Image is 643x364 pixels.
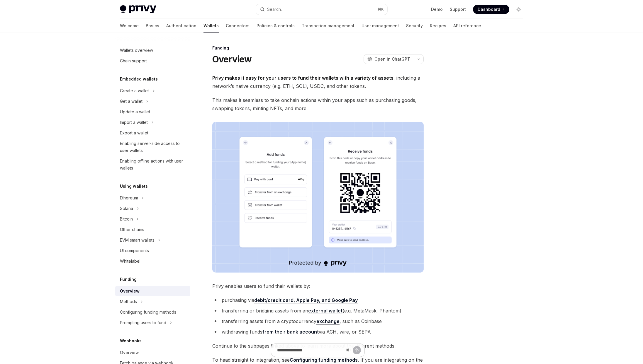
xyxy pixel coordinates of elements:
[120,5,156,13] img: light logo
[120,226,144,233] div: Other chains
[115,193,190,203] button: Toggle Ethereum section
[254,297,358,303] a: debit/credit card, Apple Pay, and Google Pay
[115,107,190,117] a: Update a wallet
[120,216,133,223] div: Bitcoin
[257,19,295,33] a: Policies & controls
[308,308,342,314] a: external wallet
[374,56,410,62] span: Open in ChatGPT
[514,5,523,14] button: Toggle dark mode
[262,329,319,335] a: from their bank account
[212,296,424,304] li: purchasing via
[115,128,190,138] a: Export a wallet
[115,138,190,156] a: Enabling server-side access to user wallets
[212,45,424,51] div: Funding
[120,19,139,33] a: Welcome
[120,158,187,172] div: Enabling offline actions with user wallets
[120,237,155,244] div: EVM smart wallets
[254,297,358,303] strong: debit/credit card, Apple Pay, and Google Pay
[316,318,340,324] a: exchange
[120,298,137,305] div: Methods
[120,129,148,136] div: Export a wallet
[120,319,166,326] div: Prompting users to fund
[120,288,140,295] div: Overview
[115,245,190,256] a: UI components
[430,19,446,33] a: Recipes
[450,6,466,12] a: Support
[453,19,481,33] a: API reference
[212,74,424,90] span: , including a network’s native currency (e.g. ETH, SOL), USDC, and other tokens.
[203,19,219,33] a: Wallets
[115,203,190,214] button: Toggle Solana section
[212,54,252,64] h1: Overview
[120,140,187,154] div: Enabling server-side access to user wallets
[362,19,399,33] a: User management
[120,349,139,356] div: Overview
[120,258,140,265] div: Whitelabel
[212,307,424,315] li: transferring or bridging assets from an (e.g. MetaMask, Phantom)
[212,342,424,350] span: Continue to the subpages linked above to learn more about the different methods.
[364,54,414,64] button: Open in ChatGPT
[120,183,148,190] h5: Using wallets
[115,317,190,328] button: Toggle Prompting users to fund section
[226,19,250,33] a: Connectors
[120,47,153,54] div: Wallets overview
[212,96,424,112] span: This makes it seamless to take onchain actions within your apps such as purchasing goods, swappin...
[115,214,190,224] button: Toggle Bitcoin section
[120,57,147,64] div: Chain support
[120,76,158,83] h5: Embedded wallets
[256,4,387,15] button: Open search
[431,6,443,12] a: Demo
[120,87,149,94] div: Create a wallet
[146,19,159,33] a: Basics
[378,7,384,12] span: ⌘ K
[277,344,344,357] input: Ask a question...
[115,286,190,296] a: Overview
[267,6,284,13] div: Search...
[406,19,423,33] a: Security
[115,117,190,128] button: Toggle Import a wallet section
[120,108,150,115] div: Update a wallet
[115,296,190,307] button: Toggle Methods section
[212,328,424,336] li: withdrawing funds via ACH, wire, or SEPA
[212,317,424,325] li: transferring assets from a cryptocurrency , such as Coinbase
[120,309,176,316] div: Configuring funding methods
[353,346,361,354] button: Send message
[115,235,190,245] button: Toggle EVM smart wallets section
[120,247,149,254] div: UI components
[115,256,190,266] a: Whitelabel
[166,19,196,33] a: Authentication
[115,347,190,358] a: Overview
[120,119,148,126] div: Import a wallet
[316,318,340,324] strong: exchange
[473,5,509,14] a: Dashboard
[212,122,424,273] img: images/Funding.png
[115,307,190,317] a: Configuring funding methods
[120,98,142,105] div: Get a wallet
[115,96,190,107] button: Toggle Get a wallet section
[115,86,190,96] button: Toggle Create a wallet section
[120,205,133,212] div: Solana
[120,194,138,201] div: Ethereum
[478,6,500,12] span: Dashboard
[212,282,424,290] span: Privy enables users to fund their wallets by:
[115,56,190,66] a: Chain support
[115,156,190,173] a: Enabling offline actions with user wallets
[115,45,190,56] a: Wallets overview
[120,337,142,344] h5: Webhooks
[120,276,137,283] h5: Funding
[115,224,190,235] a: Other chains
[212,75,393,81] strong: Privy makes it easy for your users to fund their wallets with a variety of assets
[302,19,354,33] a: Transaction management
